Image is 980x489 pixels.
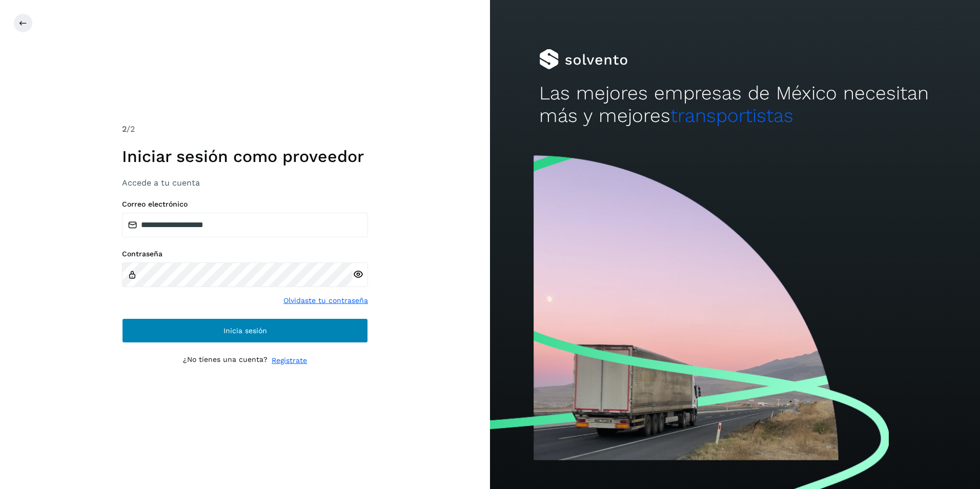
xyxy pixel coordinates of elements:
h1: Iniciar sesión como proveedor [122,147,368,166]
label: Contraseña [122,250,368,258]
h2: Las mejores empresas de México necesitan más y mejores [539,82,931,128]
h3: Accede a tu cuenta [122,178,368,188]
label: Correo electrónico [122,200,368,209]
a: Olvidaste tu contraseña [283,295,368,306]
div: /2 [122,123,368,135]
a: Regístrate [272,355,307,366]
span: transportistas [670,105,793,127]
button: Inicia sesión [122,318,368,343]
span: 2 [122,124,127,134]
p: ¿No tienes una cuenta? [183,355,268,366]
span: Inicia sesión [223,327,267,334]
